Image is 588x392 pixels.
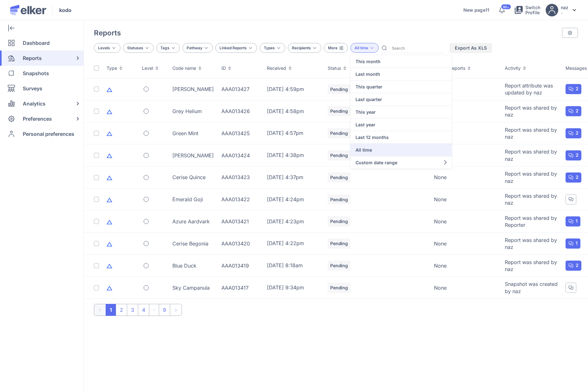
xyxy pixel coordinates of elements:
[434,152,497,159] div: None
[330,130,348,136] span: Pending
[576,152,579,159] span: 2
[221,284,259,291] div: AAA013417
[576,262,579,269] span: 2
[505,193,557,206] span: Report was shared by naz
[568,197,573,202] img: message
[156,43,180,53] button: Tags
[116,304,127,316] li: page 2
[172,130,214,137] div: Green Mint
[561,10,568,15] p: -
[94,43,121,53] button: Levels
[221,152,259,159] div: AAA013424
[59,6,71,14] span: kodo
[267,285,320,291] p: [DATE] 9:34pm
[172,196,214,203] div: Emerald Goji
[23,51,42,66] span: Reports
[330,262,348,269] span: Pending
[172,218,214,225] div: Azure Aardvark
[350,71,452,77] span: Last month
[505,215,557,228] span: Report was shared by Reporter
[172,65,214,71] div: Code name
[107,219,112,225] img: icon
[107,241,112,247] img: icon
[463,8,489,13] a: New page11
[127,45,143,50] span: Statuses
[434,284,497,291] div: None
[568,175,573,180] img: message
[159,304,170,316] li: page 9
[107,87,112,93] img: icon
[505,105,557,118] span: Report was shared by naz
[23,81,42,96] span: Surveys
[267,108,320,114] p: [DATE] 4:58pm
[127,304,138,316] li: page 3
[330,196,348,203] span: Pending
[350,96,452,103] span: Last quarter
[107,65,134,71] div: Type
[215,43,257,53] button: Linked Reports
[107,153,112,159] img: icon
[568,131,573,136] img: message
[267,130,320,136] p: [DATE] 4:57pm
[434,218,497,225] div: None
[267,262,320,268] p: [DATE] 8:18am
[434,65,497,71] div: Linked Reports
[149,304,159,316] li: Next 3 pages
[170,304,182,316] button: Go to next page
[568,241,573,246] img: message
[107,109,112,115] img: icon
[221,65,259,71] div: ID
[503,5,509,9] span: 99+
[221,196,259,203] div: AAA013422
[576,107,579,114] span: 2
[288,43,321,53] button: Recipients
[444,160,447,165] img: svg%3e
[107,285,112,291] img: icon
[172,240,214,247] div: Cerise Begonia
[267,196,320,202] p: [DATE] 4:24pm
[350,159,452,166] span: Custom date range
[389,43,444,53] input: Search
[568,109,573,114] img: message
[568,263,573,268] img: message
[434,196,497,203] div: None
[94,304,106,316] button: Go to previous page
[324,43,348,53] button: More
[561,5,568,10] h5: naz
[330,86,348,93] span: Pending
[330,218,348,225] span: Pending
[350,43,379,53] button: All time
[267,65,320,71] div: Received
[330,152,348,159] span: Pending
[350,83,452,90] span: This quarter
[221,174,259,181] div: AAA013423
[328,45,337,50] span: More
[505,281,558,294] span: Snapshot was created by naz
[23,35,50,51] span: Dashboard
[434,108,497,115] div: None
[172,174,214,181] div: Cerise Quince
[350,121,452,128] span: Last year
[434,86,497,93] div: None
[187,45,202,50] span: Pathway
[107,175,112,181] img: icon
[10,5,46,15] img: Elker
[172,262,214,269] div: Blue Duck
[525,5,541,15] span: Switch Profile
[123,43,154,53] button: Statuses
[221,108,259,115] div: AAA013426
[576,174,579,181] span: 2
[264,45,275,50] span: Types
[106,304,116,316] li: page 1
[350,58,452,65] span: This month
[267,174,320,180] p: [DATE] 4:37pm
[172,86,214,93] div: [PERSON_NAME]
[505,171,557,184] span: Report was shared by naz
[434,262,497,269] div: None
[505,148,557,162] span: Report was shared by naz
[221,218,259,225] div: AAA013421
[172,284,214,291] div: Sky Campanula
[23,66,49,81] span: Snapshots
[355,45,368,50] span: All time
[267,219,320,225] p: [DATE] 4:23pm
